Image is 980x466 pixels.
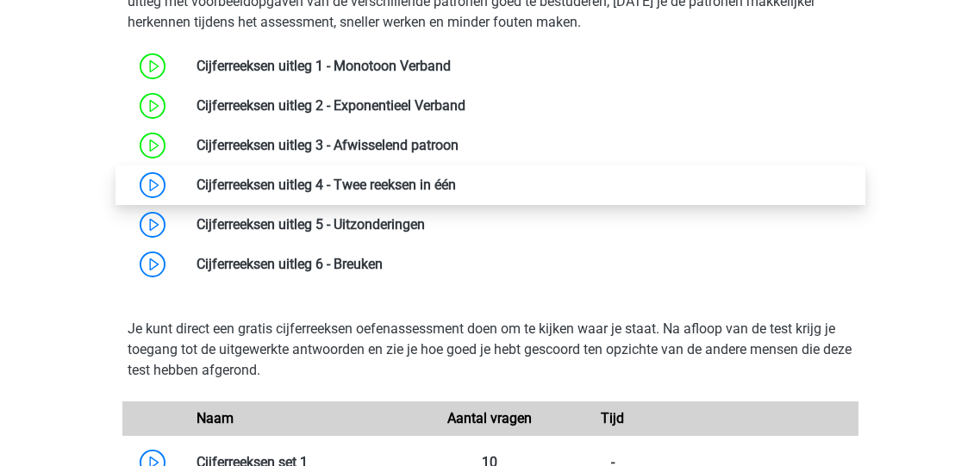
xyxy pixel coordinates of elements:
[184,96,858,116] div: Cijferreeksen uitleg 2 - Exponentieel Verband
[428,408,551,429] div: Aantal vragen
[184,135,858,156] div: Cijferreeksen uitleg 3 - Afwisselend patroon
[184,175,858,196] div: Cijferreeksen uitleg 4 - Twee reeksen in één
[184,56,858,77] div: Cijferreeksen uitleg 1 - Monotoon Verband
[184,408,429,429] div: Naam
[128,319,852,381] p: Je kunt direct een gratis cijferreeksen oefenassessment doen om te kijken waar je staat. Na afloo...
[552,408,674,429] div: Tijd
[184,254,858,275] div: Cijferreeksen uitleg 6 - Breuken
[184,214,858,235] div: Cijferreeksen uitleg 5 - Uitzonderingen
